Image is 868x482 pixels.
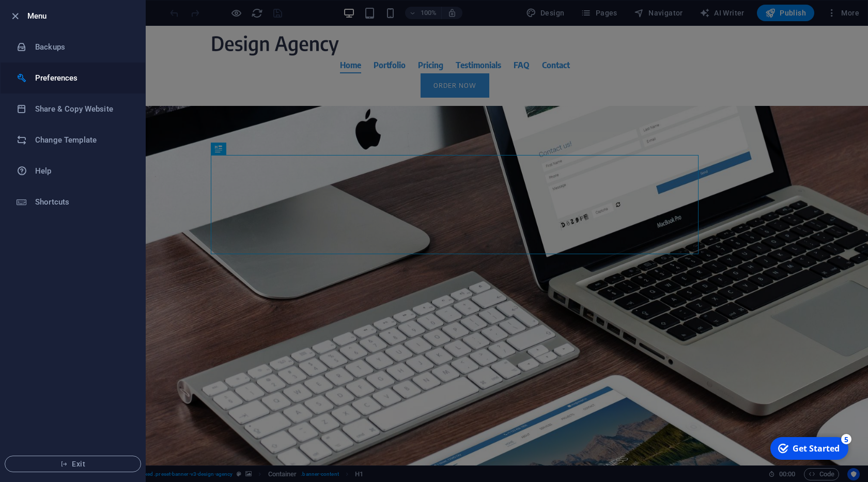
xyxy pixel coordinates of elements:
[1,156,145,186] a: Help
[6,4,84,27] div: Get Started 5 items remaining, 0% complete
[35,134,131,146] h6: Change Template
[35,72,131,84] h6: Preferences
[13,460,132,468] span: Exit
[35,103,131,115] h6: Share & Copy Website
[28,10,75,21] div: Get Started
[35,196,131,208] h6: Shortcuts
[76,1,87,11] div: 5
[35,41,131,53] h6: Backups
[5,456,141,472] button: Exit
[27,10,137,22] h6: Menu
[35,165,131,177] h6: Help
